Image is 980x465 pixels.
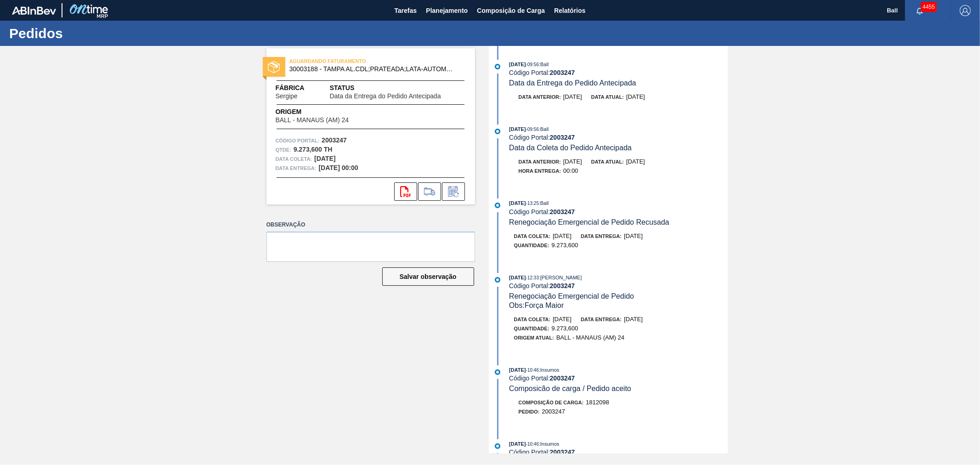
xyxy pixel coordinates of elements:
div: Informar alteração no pedido [442,182,465,201]
span: Data coleta: [276,154,312,164]
span: Status [330,83,466,93]
img: status [268,61,280,73]
img: TNhmsLtSVTkK8tSr43FrP2fwEKptu5GPRR3wAAAABJRU5ErkJggg== [12,6,56,15]
img: atual [495,369,500,375]
span: Composição de Carga [477,5,545,16]
div: Código Portal: [509,69,727,76]
span: [DATE] [624,316,643,323]
span: [DATE] [509,62,526,67]
span: 9.273,600 [552,325,578,332]
span: Qtde : [276,145,291,154]
span: [DATE] [509,275,526,280]
span: Data entrega: [276,164,317,173]
img: atual [495,129,500,134]
span: Data anterior: [519,159,561,164]
span: [DATE] [626,158,645,165]
span: - 12:33 [526,275,539,280]
span: [DATE] [563,93,582,100]
span: Tarefas [394,5,417,16]
span: - 10:46 [526,368,539,373]
strong: [DATE] [314,155,335,162]
img: atual [495,203,500,208]
span: 30003188 - TAMPA AL.CDL;PRATEADA;LATA-AUTOMATICA; [289,66,456,73]
span: : Insumos [539,441,560,447]
span: Data coleta: [514,317,551,322]
strong: 9.273,600 TH [294,146,333,153]
span: Data da Entrega do Pedido Antecipada [330,93,441,100]
span: - 13:25 [526,201,539,206]
span: Data entrega: [581,317,622,322]
span: - 09:56 [526,62,539,67]
span: 00:00 [563,167,578,174]
button: Notificações [905,4,935,17]
span: [DATE] [553,316,572,323]
span: Origem Atual: [514,335,554,340]
span: Origem [276,107,375,117]
span: Quantidade : [514,326,549,331]
strong: 2003247 [322,136,347,144]
span: : Ball [539,126,549,132]
span: : Insumos [539,367,560,373]
span: [DATE] [626,93,645,100]
span: [DATE] [509,200,526,206]
span: Data anterior: [519,94,561,100]
span: - 09:56 [526,127,539,132]
span: Composicão de carga / Pedido aceito [509,385,631,392]
label: Observação [266,218,475,232]
span: : Ball [539,200,549,206]
span: : Ball [539,62,549,67]
span: [DATE] [509,367,526,373]
span: [DATE] [624,232,643,239]
span: 9.273,600 [552,242,578,249]
span: Sergipe [276,93,298,100]
strong: [DATE] 00:00 [319,164,358,171]
span: [DATE] [509,441,526,447]
div: Código Portal: [509,134,727,141]
span: Obs: Força Maior [509,301,564,309]
span: Quantidade : [514,243,549,248]
strong: 2003247 [550,134,575,141]
span: 2003247 [542,408,565,415]
span: Renegociação Emergencial de Pedido Recusada [509,218,669,226]
div: Código Portal: [509,374,727,382]
span: BALL - MANAUS (AM) 24 [556,334,624,341]
div: Ir para Composição de Carga [418,182,441,201]
div: Código Portal: [509,282,727,289]
span: Data da Entrega do Pedido Antecipada [509,79,636,87]
span: Composição de Carga : [519,400,584,405]
span: Data entrega: [581,233,622,239]
span: [DATE] [563,158,582,165]
div: Código Portal: [509,448,727,456]
span: Hora Entrega : [519,168,561,174]
h1: Pedidos [9,28,172,39]
img: Logout [960,5,971,16]
strong: 2003247 [550,448,575,456]
span: Renegociação Emergencial de Pedido [509,292,634,300]
span: Data atual: [591,94,624,100]
img: atual [495,64,500,69]
span: Planejamento [426,5,468,16]
span: [DATE] [553,232,572,239]
button: Salvar observação [382,267,474,286]
span: 1812098 [586,399,609,406]
img: atual [495,277,500,283]
span: Pedido : [519,409,540,414]
span: Data coleta: [514,233,551,239]
strong: 2003247 [550,208,575,215]
span: : [PERSON_NAME] [539,275,582,280]
strong: 2003247 [550,69,575,76]
span: Relatórios [554,5,585,16]
span: 4455 [921,2,937,12]
span: Data da Coleta do Pedido Antecipada [509,144,632,152]
span: Fábrica [276,83,327,93]
span: Data atual: [591,159,624,164]
strong: 2003247 [550,282,575,289]
span: - 10:46 [526,442,539,447]
div: Abrir arquivo PDF [394,182,417,201]
img: atual [495,443,500,449]
span: Código Portal: [276,136,320,145]
span: BALL - MANAUS (AM) 24 [276,117,349,124]
span: [DATE] [509,126,526,132]
span: AGUARDANDO FATURAMENTO [289,57,418,66]
div: Código Portal: [509,208,727,215]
